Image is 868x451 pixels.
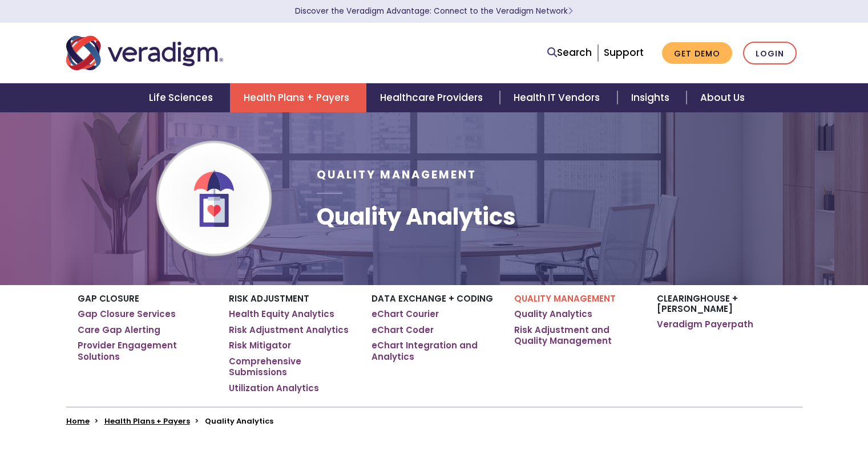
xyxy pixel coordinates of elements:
[662,42,732,64] a: Get Demo
[229,340,291,351] a: Risk Mitigator
[229,383,319,394] a: Utilization Analytics
[568,6,573,17] span: Learn More
[229,308,334,320] a: Health Equity Analytics
[317,203,516,230] h1: Quality Analytics
[743,42,797,65] a: Login
[104,416,190,426] a: Health Plans + Payers
[687,83,758,112] a: About Us
[135,83,230,112] a: Life Sciences
[295,6,573,17] a: Discover the Veradigm Advantage: Connect to the Veradigm NetworkLearn More
[657,319,753,330] a: Veradigm Payerpath
[230,83,366,112] a: Health Plans + Payers
[78,324,160,336] a: Care Gap Alerting
[604,46,644,59] a: Support
[66,34,223,72] img: Veradigm logo
[372,340,497,362] a: eChart Integration and Analytics
[617,83,687,112] a: Insights
[366,83,500,112] a: Healthcare Providers
[317,167,477,182] span: Quality Management
[66,416,90,426] a: Home
[229,324,349,336] a: Risk Adjustment Analytics
[514,308,592,320] a: Quality Analytics
[229,356,354,378] a: Comprehensive Submissions
[547,45,592,60] a: Search
[78,340,212,362] a: Provider Engagement Solutions
[78,308,176,320] a: Gap Closure Services
[500,83,617,112] a: Health IT Vendors
[372,324,434,336] a: eChart Coder
[514,324,640,347] a: Risk Adjustment and Quality Management
[372,308,439,320] a: eChart Courier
